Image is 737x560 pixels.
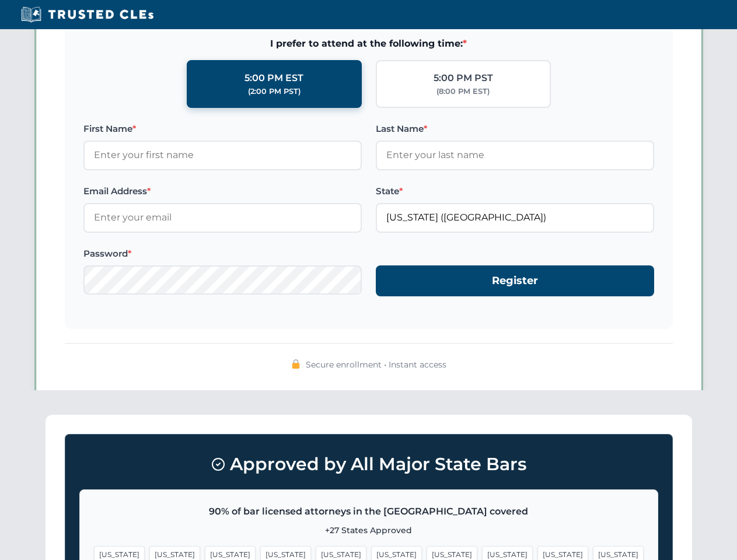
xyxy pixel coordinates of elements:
[376,122,654,136] label: Last Name
[79,449,658,480] h3: Approved by All Major State Bars
[83,141,362,170] input: Enter your first name
[248,86,301,97] div: (2:00 PM PST)
[376,141,654,170] input: Enter your last name
[83,203,362,232] input: Enter your email
[83,122,362,136] label: First Name
[376,203,654,232] input: Florida (FL)
[376,184,654,198] label: State
[244,71,303,86] div: 5:00 PM EST
[94,524,644,537] p: +27 States Approved
[83,184,362,198] label: Email Address
[291,359,301,369] img: 🔒
[18,6,157,23] img: Trusted CLEs
[94,504,644,519] p: 90% of bar licensed attorneys in the [GEOGRAPHIC_DATA] covered
[436,86,490,97] div: (8:00 PM EST)
[83,36,654,51] span: I prefer to attend at the following time:
[83,247,362,261] label: Password
[306,358,446,371] span: Secure enrollment • Instant access
[376,265,654,296] button: Register
[434,71,493,86] div: 5:00 PM PST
